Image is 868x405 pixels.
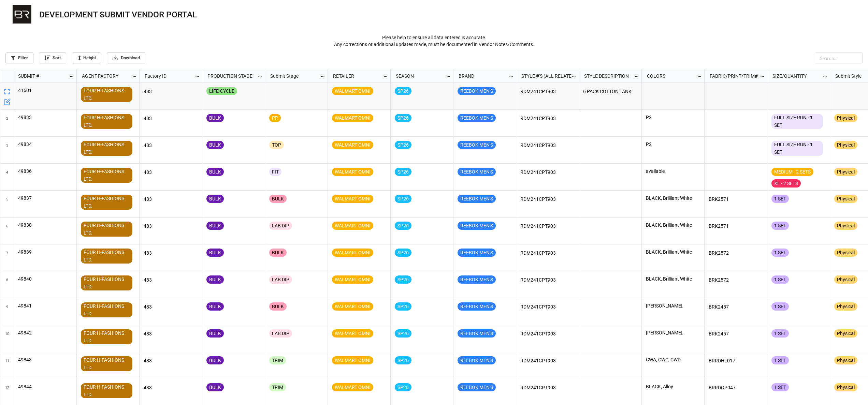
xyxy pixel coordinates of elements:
div: Physical [834,141,857,149]
div: XL - 2 SETS [771,179,801,187]
div: WALMART OMNI [332,383,373,391]
p: 49843 [18,356,72,363]
p: BLACK, Brilliant White [646,249,700,255]
p: 49841 [18,302,72,309]
div: BULK [206,141,224,149]
span: 10 [5,325,9,352]
div: STYLE DESCRIPTION [580,72,634,80]
p: RDM241CPT903 [520,222,575,231]
p: available [646,168,700,175]
a: Download [107,52,145,63]
div: PRODUCTION STAGE [203,72,257,80]
p: 483 [144,275,198,285]
p: RDM241CPT903 [520,168,575,177]
div: REEBOK MEN'S [458,114,496,122]
p: 41601 [18,87,72,94]
div: Submit Stage [266,72,320,80]
div: FOUR H-FASHIONS LTD. [81,383,132,398]
a: Sort [39,52,66,63]
span: 4 [6,164,8,190]
p: 6 PACK COTTON TANK [583,87,638,96]
p: BRRDGP047 [709,383,763,393]
div: SIZE/QUANTITY [768,72,822,80]
p: CWA, CWC, CWD [646,356,700,363]
div: Physical [834,383,857,391]
div: REEBOK MEN'S [458,87,496,95]
div: WALMART OMNI [332,195,373,203]
div: BULK [206,195,224,203]
div: 1 SET [771,222,789,230]
div: Physical [834,222,857,230]
div: BULK [206,329,224,337]
span: 7 [6,244,8,271]
a: Height [72,52,101,63]
div: FOUR H-FASHIONS LTD. [81,114,132,129]
div: WALMART OMNI [332,329,373,337]
p: RDM241CPT903 [520,195,575,204]
span: 3 [6,137,8,163]
div: WALMART OMNI [332,249,373,257]
span: 9 [6,298,8,325]
div: WALMART OMNI [332,275,373,284]
div: SUBMIT # [14,72,69,80]
div: Physical [834,168,857,176]
p: BLACK, Brilliant White [646,275,700,282]
p: 49837 [18,195,72,201]
div: Physical [834,114,857,122]
p: RDM241CPT903 [520,114,575,123]
div: DEVELOPMENT SUBMIT VENDOR PORTAL [39,11,197,19]
p: 483 [144,356,198,366]
div: SP26 [395,87,411,95]
div: 1 SET [771,356,789,364]
div: REEBOK MEN'S [458,168,496,176]
p: RDM241CPT903 [520,302,575,312]
p: RDM241CPT903 [520,249,575,258]
p: 483 [144,383,198,393]
div: REEBOK MEN'S [458,249,496,257]
div: FOUR H-FASHIONS LTD. [81,141,132,156]
span: 6 [6,217,8,244]
p: RDM241CPT903 [520,87,575,96]
div: FIT [269,168,281,176]
p: 483 [144,329,198,339]
div: LIFE-CYCLE [206,87,237,95]
div: SP26 [395,222,411,230]
div: LAB DIP [269,275,292,284]
div: 1 SET [771,249,789,257]
p: Please help to ensure all data entered is accurate. Any corrections or additional updates made, m... [5,34,863,48]
div: BULK [206,383,224,391]
div: BULK [206,249,224,257]
div: FOUR H-FASHIONS LTD. [81,222,132,237]
div: Physical [834,356,857,364]
p: 483 [144,302,198,312]
div: FOUR H-FASHIONS LTD. [81,275,132,290]
div: SP26 [395,356,411,364]
p: BRK2572 [709,275,763,285]
div: 1 SET [771,275,789,284]
div: WALMART OMNI [332,114,373,122]
div: SP26 [395,275,411,284]
div: REEBOK MEN'S [458,383,496,391]
img: user-attachments%2Flegacy%2Fextension-attachments%2FK8rvK7xPsH%2FBR%20LOGO.PNG [10,2,34,27]
div: FOUR H-FASHIONS LTD. [81,302,132,317]
p: 49842 [18,329,72,336]
div: BULK [269,249,287,257]
div: WALMART OMNI [332,141,373,149]
div: TOP [269,141,284,149]
div: 1 SET [771,383,789,391]
div: FOUR H-FASHIONS LTD. [81,329,132,344]
div: Physical [834,329,857,337]
p: RDM241CPT903 [520,356,575,366]
div: Physical [834,195,857,203]
div: BULK [206,275,224,284]
div: FOUR H-FASHIONS LTD. [81,87,132,102]
div: SP26 [395,302,411,311]
div: LAB DIP [269,222,292,230]
div: grid [0,69,77,83]
span: 11 [5,352,9,379]
div: WALMART OMNI [332,302,373,311]
div: FOUR H-FASHIONS LTD. [81,195,132,210]
div: WALMART OMNI [332,168,373,176]
div: WALMART OMNI [332,356,373,364]
div: SEASON [392,72,446,80]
